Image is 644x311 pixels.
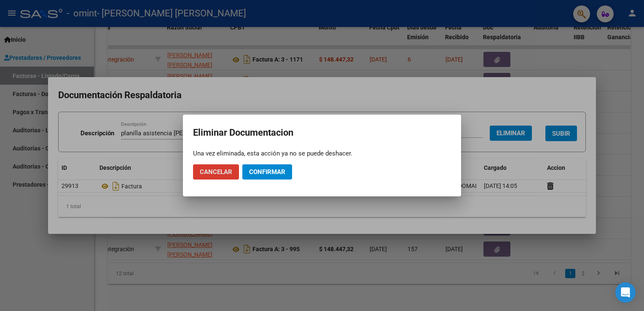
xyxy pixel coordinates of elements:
button: Confirmar [242,164,292,180]
button: Cancelar [193,164,239,180]
div: Open Intercom Messenger [615,282,636,303]
div: Una vez eliminada, esta acción ya no se puede deshacer. [193,149,451,158]
span: Confirmar [249,168,285,176]
span: Cancelar [200,168,232,176]
h2: Eliminar Documentacion [193,125,451,141]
